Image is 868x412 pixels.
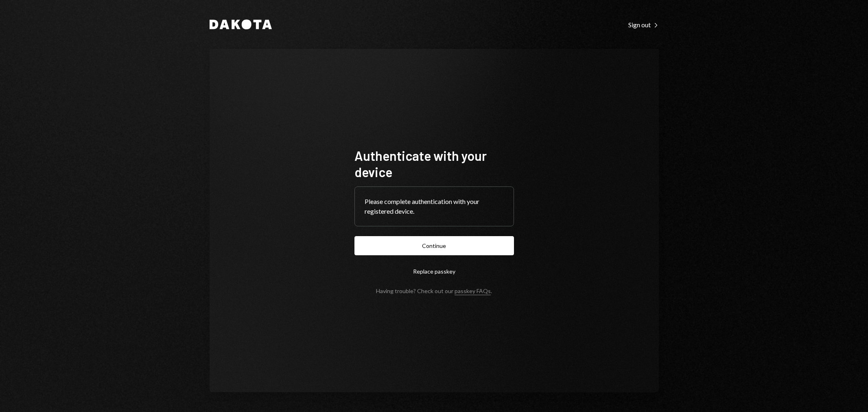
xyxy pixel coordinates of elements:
[628,21,659,29] div: Sign out
[354,262,514,281] button: Replace passkey
[354,147,514,180] h1: Authenticate with your device
[354,236,514,255] button: Continue
[365,197,504,216] div: Please complete authentication with your registered device.
[455,287,491,295] a: passkey FAQs
[376,287,492,294] div: Having trouble? Check out our .
[628,20,659,29] a: Sign out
